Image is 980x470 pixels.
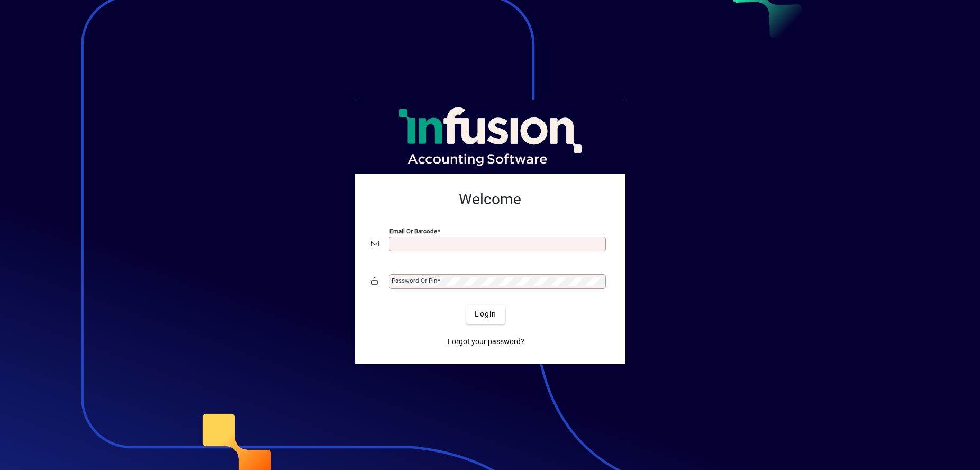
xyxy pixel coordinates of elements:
button: Login [466,305,505,324]
span: Login [475,309,496,320]
a: Forgot your password? [443,332,529,351]
span: Forgot your password? [448,336,524,347]
h2: Welcome [371,191,609,209]
mat-label: Email or Barcode [389,227,437,234]
mat-label: Password or Pin [392,277,437,284]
